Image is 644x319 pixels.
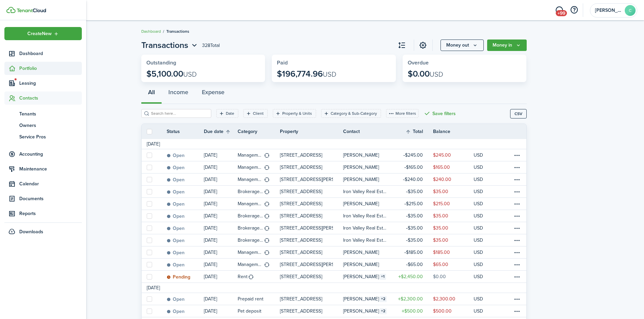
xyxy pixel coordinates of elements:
[167,214,185,219] status: Open
[238,152,263,159] table-info-title: Management Fees
[19,122,82,129] span: Owners
[433,149,474,161] a: $245.00
[204,188,217,195] p: [DATE]
[204,224,217,232] p: [DATE]
[280,234,343,246] a: [STREET_ADDRESS]
[474,222,492,234] a: USD
[406,261,423,268] table-amount-title: $65.00
[280,176,333,183] p: [STREET_ADDRESS][PERSON_NAME]
[343,189,388,194] table-profile-info-text: Iron Valley Real Estate
[238,186,280,197] a: Brokerage firm
[568,4,580,16] button: Open resource center
[238,212,263,219] table-info-title: Brokerage firm
[343,293,392,305] a: [PERSON_NAME]2
[433,293,474,305] a: $2,300.00
[238,305,280,317] a: Pet deposit
[273,109,316,118] filter-tag: Open filter
[167,165,185,170] status: Open
[204,210,238,222] a: [DATE]
[343,210,392,222] a: Iron Valley Real Estate
[474,234,492,246] a: USD
[202,42,220,49] header-page-total: 328 Total
[167,234,204,246] a: Open
[280,246,343,258] a: [STREET_ADDRESS]
[474,164,483,171] p: USD
[280,200,322,207] p: [STREET_ADDRESS]
[280,149,343,161] a: [STREET_ADDRESS]
[398,273,423,280] table-amount-title: $2,450.00
[27,31,52,36] span: Create New
[204,259,238,270] a: [DATE]
[403,176,423,183] table-amount-title: $240.00
[343,153,379,158] table-profile-info-text: [PERSON_NAME]
[167,262,185,268] status: Open
[474,186,492,197] a: USD
[204,164,217,171] p: [DATE]
[280,210,343,222] a: [STREET_ADDRESS]
[433,224,448,232] table-amount-description: $35.00
[277,60,391,66] widget-stats-title: Paid
[343,198,392,210] a: [PERSON_NAME]
[146,60,260,66] widget-stats-title: Outstanding
[149,110,209,117] input: Search here...
[474,261,483,268] p: USD
[19,151,82,158] span: Accounting
[167,128,204,135] th: Status
[167,246,204,258] a: Open
[204,308,217,315] p: [DATE]
[386,109,419,118] button: More filters
[474,308,483,315] p: USD
[392,293,433,305] a: $2,300.00
[404,200,423,207] table-amount-title: $215.00
[474,224,483,232] p: USD
[238,149,280,161] a: Management Fees
[167,274,190,280] status: Pending
[146,69,197,79] p: $5,100.00
[19,195,82,202] span: Documents
[323,69,336,79] span: USD
[405,128,433,136] th: Sort
[167,202,185,207] status: Open
[253,110,264,116] filter-tag-label: Client
[343,238,388,243] table-profile-info-text: Iron Valley Real Estate
[404,164,423,171] table-amount-title: $165.00
[167,198,204,210] a: Open
[280,128,343,135] th: Property
[433,259,474,270] a: $65.00
[141,39,199,51] button: Open menu
[204,246,238,258] a: [DATE]
[392,198,433,210] a: $215.00
[280,249,322,256] p: [STREET_ADDRESS]
[238,176,263,183] table-info-title: Management Fees
[19,228,43,235] span: Downloads
[238,273,247,280] table-info-title: Rent
[343,222,392,234] a: Iron Valley Real Estate
[433,128,474,135] th: Balance
[238,295,263,302] table-info-title: Prepaid rent
[141,28,161,34] a: Dashboard
[392,234,433,246] a: $35.00
[474,161,492,173] a: USD
[392,246,433,258] a: $185.00
[238,198,280,210] a: Management Fees
[238,246,280,258] a: Management Fees
[474,237,483,244] p: USD
[380,308,387,314] table-counter: 2
[474,200,483,207] p: USD
[167,305,204,317] a: Open
[433,161,474,173] a: $165.00
[403,152,423,159] table-amount-title: $245.00
[280,198,343,210] a: [STREET_ADDRESS]
[183,69,197,79] span: USD
[433,174,474,185] a: $240.00
[392,222,433,234] a: $35.00
[17,8,46,12] img: TenantCloud
[440,39,484,51] button: Money out
[474,305,492,317] a: USD
[392,186,433,197] a: $35.00
[204,273,217,280] p: [DATE]
[238,164,263,171] table-info-title: Management Fees
[167,259,204,270] a: Open
[280,308,322,315] p: [STREET_ADDRESS]
[474,293,492,305] a: USD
